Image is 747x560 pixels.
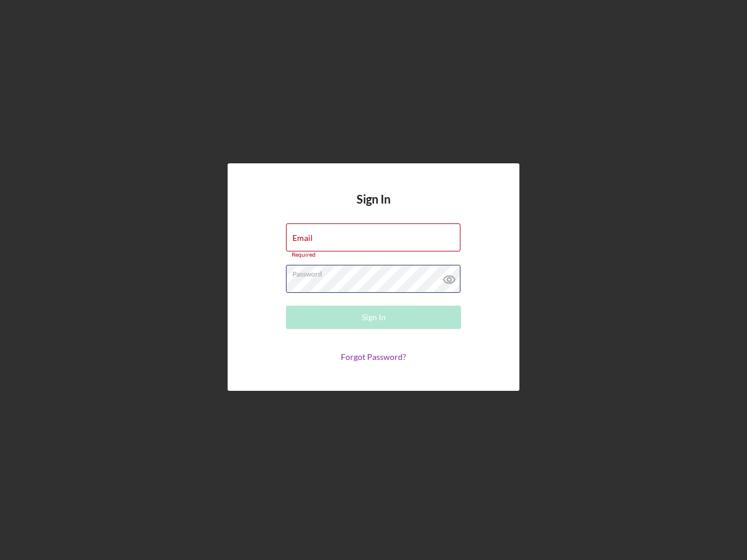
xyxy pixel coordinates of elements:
button: Sign In [286,306,461,329]
a: Forgot Password? [341,352,406,362]
label: Email [292,233,313,243]
div: Required [286,251,461,258]
label: Password [292,265,460,278]
h4: Sign In [357,192,390,223]
div: Sign In [362,306,386,329]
